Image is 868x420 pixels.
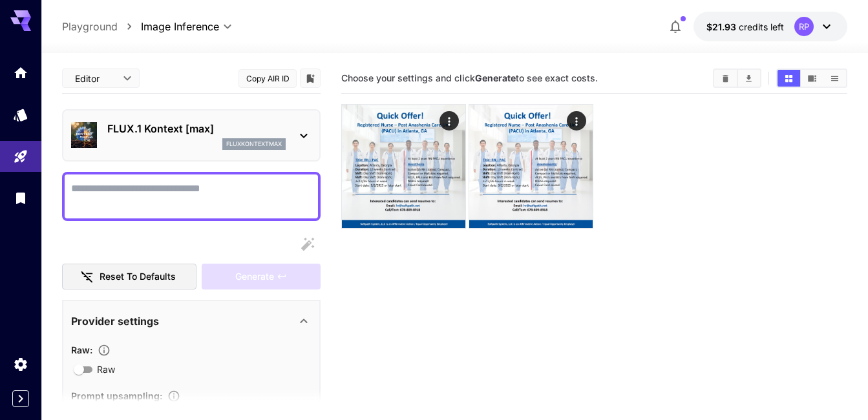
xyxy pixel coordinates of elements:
button: Show media in list view [823,70,846,87]
img: 9k= [342,105,465,228]
div: Playground [13,149,28,165]
p: Provider settings [71,313,159,329]
p: FLUX.1 Kontext [max] [107,121,286,136]
div: Home [13,65,28,81]
div: Settings [13,356,28,372]
div: $21.93136 [706,20,784,34]
div: Clear AllDownload All [713,68,761,88]
button: Expand sidebar [12,390,29,407]
img: 2Q== [469,105,593,228]
span: Editor [75,72,115,85]
span: Raw : [71,344,92,355]
div: Models [13,107,28,123]
div: Actions [439,111,459,131]
div: FLUX.1 Kontext [max]fluxkontextmax [71,116,312,155]
b: Generate [475,72,516,83]
button: Copy AIR ID [238,69,297,88]
iframe: Chat Widget [803,358,868,420]
span: credits left [739,21,784,32]
button: Clear All [714,70,737,87]
div: Library [13,190,28,206]
button: Reset to defaults [62,264,196,290]
nav: breadcrumb [62,19,141,34]
div: RP [794,17,814,36]
button: Controls the level of post-processing applied to generated images. [92,344,116,357]
span: Raw [97,362,115,376]
span: Image Inference [141,19,219,34]
button: Add to library [304,70,316,86]
div: Provider settings [71,306,312,337]
button: $21.93136RP [693,12,847,41]
div: Actions [567,111,586,131]
p: fluxkontextmax [226,140,282,149]
div: Show media in grid viewShow media in video viewShow media in list view [776,68,847,88]
a: Playground [62,19,118,34]
button: Show media in video view [801,70,823,87]
span: $21.93 [706,21,739,32]
button: Show media in grid view [778,70,800,87]
button: Download All [737,70,760,87]
span: Choose your settings and click to see exact costs. [341,72,598,83]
